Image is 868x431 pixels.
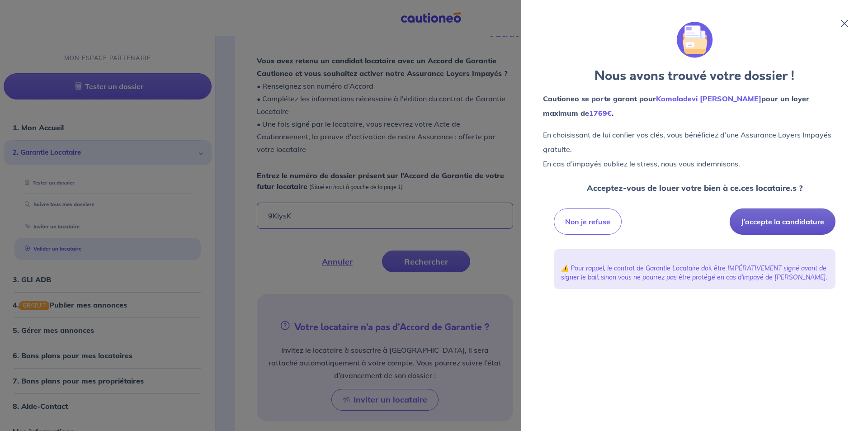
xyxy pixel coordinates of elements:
strong: Cautioneo se porte garant pour pour un loyer maximum de . [543,94,809,118]
p: En choisissant de lui confier vos clés, vous bénéficiez d’une Assurance Loyers Impayés gratuite. ... [543,128,846,171]
img: illu_folder.svg [677,22,713,58]
button: Non je refuse [554,208,622,235]
strong: Acceptez-vous de louer votre bien à ce.ces locataire.s ? [587,183,803,193]
em: 1769€ [589,109,612,118]
p: ⚠️ Pour rappel, le contrat de Garantie Locataire doit être IMPÉRATIVEMENT signé avant de signer l... [561,264,828,282]
em: Komaladevi [PERSON_NAME] [656,94,761,103]
button: J’accepte la candidature [730,208,835,235]
strong: Nous avons trouvé votre dossier ! [594,67,795,85]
